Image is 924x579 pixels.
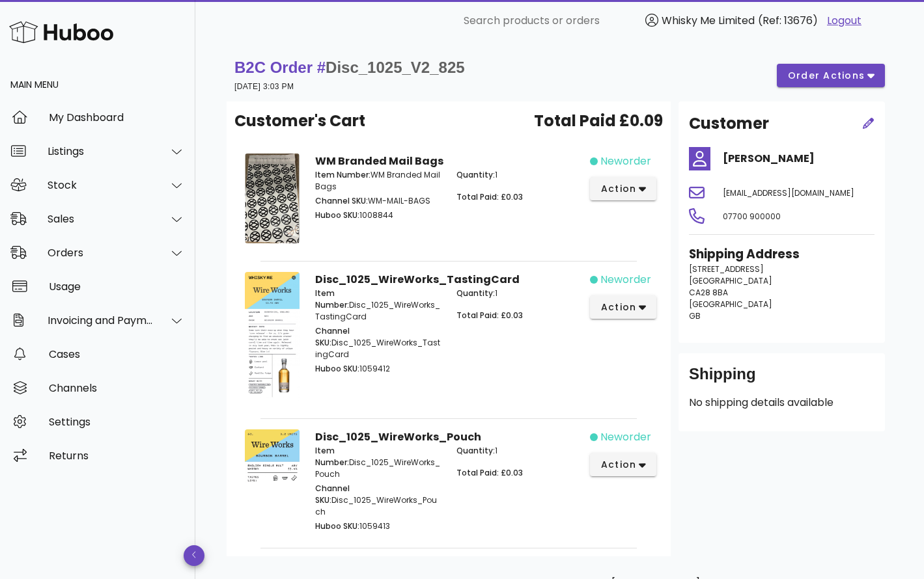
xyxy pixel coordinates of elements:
span: 07700 900000 [723,211,781,222]
span: (Ref: 13676) [758,13,818,28]
p: Disc_1025_WireWorks_Pouch [315,445,441,480]
strong: Disc_1025_WireWorks_TastingCard [315,272,520,287]
span: Quantity: [456,445,495,456]
img: Product Image [245,154,300,243]
h4: [PERSON_NAME] [723,151,875,167]
span: Total Paid: £0.03 [456,310,523,321]
p: 1059413 [315,520,441,532]
h2: Customer [689,112,769,135]
button: action [590,453,657,476]
span: Item Number: [315,288,349,310]
p: 1008844 [315,209,441,221]
div: Listings [48,145,154,157]
button: action [590,177,657,200]
span: action [600,301,637,314]
p: Disc_1025_WireWorks_Pouch [315,483,441,518]
span: Huboo SKU: [315,520,359,532]
div: Shipping [689,364,875,395]
span: action [600,182,637,196]
small: [DATE] 3:03 PM [234,82,294,91]
p: Disc_1025_WireWorks_TastingCard [315,288,441,323]
div: Usage [49,280,185,293]
span: Quantity: [456,288,495,299]
span: Item Number: [315,169,371,180]
span: Total Paid: £0.03 [456,191,523,202]
div: My Dashboard [49,111,185,124]
p: 1 [456,445,582,457]
p: No shipping details available [689,395,875,411]
img: Huboo Logo [9,18,113,46]
span: Item Number: [315,445,349,468]
a: Logout [827,13,861,29]
p: Disc_1025_WireWorks_TastingCard [315,325,441,360]
div: Returns [49,450,185,462]
p: WM-MAIL-BAGS [315,195,441,207]
p: WM Branded Mail Bags [315,169,441,193]
span: neworder [600,272,651,288]
button: order actions [777,64,885,87]
span: Channel SKU: [315,325,350,348]
div: Settings [49,416,185,428]
button: action [590,295,657,319]
span: neworder [600,429,651,445]
div: Sales [48,213,154,225]
span: Channel SKU: [315,195,368,206]
span: [EMAIL_ADDRESS][DOMAIN_NAME] [723,187,854,198]
div: Orders [48,247,154,259]
span: CA28 8BA [689,287,728,298]
span: neworder [600,154,651,169]
div: Channels [49,382,185,394]
span: [GEOGRAPHIC_DATA] [689,299,772,310]
span: Customer's Cart [234,109,365,133]
p: 1 [456,169,582,181]
h3: Shipping Address [689,245,875,263]
span: order actions [787,69,865,83]
strong: WM Branded Mail Bags [315,154,443,168]
span: action [600,458,637,472]
span: Total Paid: £0.03 [456,467,523,478]
p: 1 [456,288,582,299]
span: Whisky Me Limited [662,13,755,28]
img: Product Image [245,429,300,483]
span: Channel SKU: [315,483,350,505]
span: Disc_1025_V2_825 [326,59,465,76]
span: Huboo SKU: [315,363,359,374]
span: Huboo SKU: [315,209,359,221]
span: Quantity: [456,169,495,180]
span: Total Paid £0.09 [534,109,663,133]
div: Invoicing and Payments [48,314,154,327]
span: [GEOGRAPHIC_DATA] [689,275,772,286]
strong: B2C Order # [234,59,465,76]
p: 1059412 [315,363,441,375]
img: Product Image [245,272,300,401]
span: GB [689,310,701,321]
strong: Disc_1025_WireWorks_Pouch [315,429,481,444]
span: [STREET_ADDRESS] [689,263,764,275]
div: Stock [48,179,154,191]
div: Cases [49,348,185,360]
